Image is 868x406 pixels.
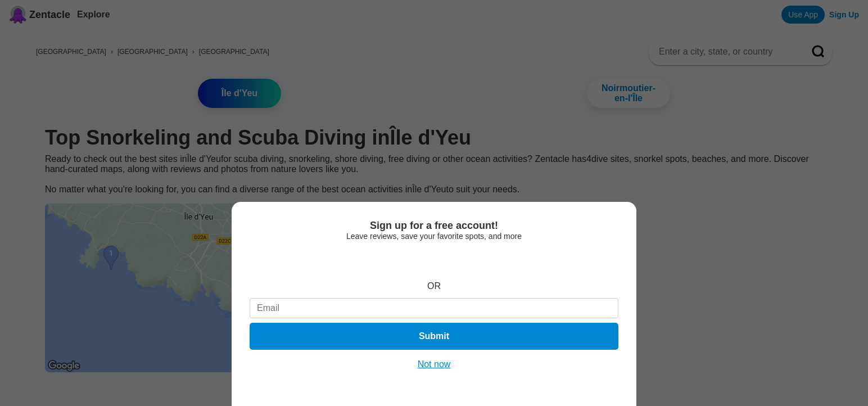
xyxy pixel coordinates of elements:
div: Sign up for a free account! [250,220,618,232]
button: Not now [414,359,454,370]
input: Email [250,298,618,318]
div: Leave reviews, save your favorite spots, and more [250,232,618,241]
div: OR [427,281,441,291]
button: Submit [250,323,618,350]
